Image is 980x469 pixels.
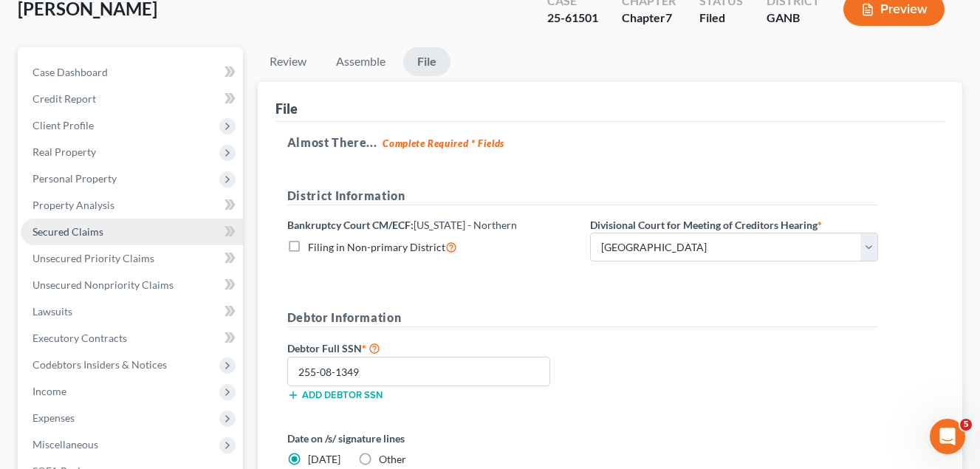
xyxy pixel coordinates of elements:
a: Credit Report [21,86,243,112]
span: 7 [665,10,672,24]
a: Assemble [324,47,397,76]
div: Chapter [622,10,676,27]
span: Case Dashboard [32,66,108,78]
span: 5 [960,419,972,431]
a: Case Dashboard [21,59,243,86]
span: Executory Contracts [32,332,127,344]
label: Debtor Full SSN [280,339,583,357]
div: Filed [699,10,743,27]
span: Secured Claims [32,225,103,238]
span: Unsecured Nonpriority Claims [32,278,174,291]
span: [DATE] [308,453,340,465]
span: [US_STATE] - Northern [414,219,517,231]
span: Other [379,453,406,465]
h5: Almost There... [287,134,933,151]
a: Lawsuits [21,298,243,325]
div: GANB [767,10,820,27]
label: Divisional Court for Meeting of Creditors Hearing [590,217,822,233]
span: Personal Property [32,172,117,185]
div: 25-61501 [547,10,598,27]
span: Client Profile [32,119,94,131]
span: Filing in Non-primary District [308,241,445,253]
div: File [275,100,298,117]
span: Credit Report [32,92,96,105]
a: File [403,47,450,76]
a: Unsecured Nonpriority Claims [21,272,243,298]
h5: District Information [287,187,878,205]
span: Codebtors Insiders & Notices [32,358,167,371]
span: Miscellaneous [32,438,98,451]
span: Property Analysis [32,199,114,211]
span: Expenses [32,411,75,424]
h5: Debtor Information [287,309,878,327]
a: Executory Contracts [21,325,243,352]
span: Unsecured Priority Claims [32,252,154,264]
span: Lawsuits [32,305,72,318]
a: Secured Claims [21,219,243,245]
label: Bankruptcy Court CM/ECF: [287,217,517,233]
iframe: Intercom live chat [930,419,965,454]
a: Unsecured Priority Claims [21,245,243,272]
input: XXX-XX-XXXX [287,357,550,386]
strong: Complete Required * Fields [383,137,504,149]
span: Income [32,385,66,397]
a: Property Analysis [21,192,243,219]
span: Real Property [32,146,96,158]
button: Add debtor SSN [287,389,383,401]
a: Review [258,47,318,76]
label: Date on /s/ signature lines [287,431,575,446]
